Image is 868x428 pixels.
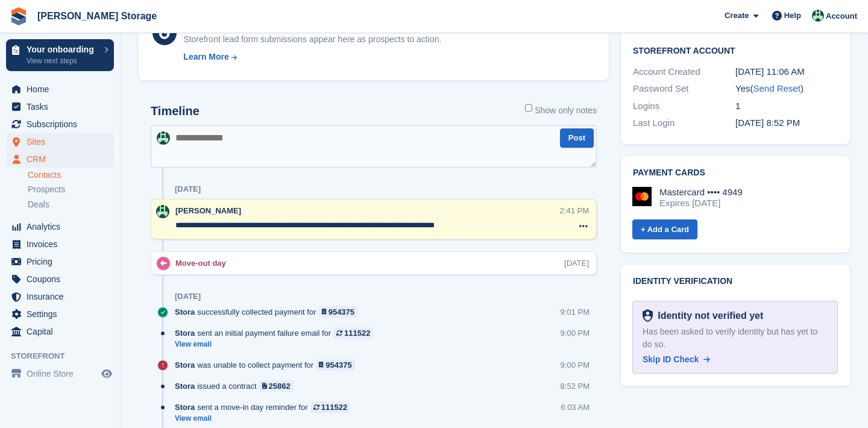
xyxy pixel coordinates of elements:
[6,236,114,253] a: menu
[561,359,590,371] div: 9:00 PM
[6,288,114,305] a: menu
[812,10,824,22] img: Nicholas Pain
[633,277,838,286] h2: Identity verification
[633,99,735,113] div: Logins
[6,81,114,98] a: menu
[175,292,201,301] div: [DATE]
[175,414,356,424] a: View email
[175,359,361,371] div: was unable to collect payment for
[564,257,589,269] div: [DATE]
[643,353,710,366] a: Skip ID Check
[27,236,99,253] span: Invoices
[175,327,195,339] span: Stora
[6,98,114,115] a: menu
[633,44,838,56] h2: Storefront Account
[561,401,590,413] div: 6:03 AM
[27,55,98,66] p: View next steps
[6,133,114,150] a: menu
[329,306,354,318] div: 954375
[175,380,300,392] div: issued a contract
[183,51,441,63] a: Learn More
[735,99,838,113] div: 1
[156,205,169,218] img: Nicholas Pain
[6,306,114,323] a: menu
[175,327,379,339] div: sent an initial payment failure email for
[561,327,590,339] div: 9:00 PM
[321,401,347,413] div: 111522
[735,82,838,96] div: Yes
[560,205,589,216] div: 2:41 PM
[333,327,373,339] a: 111522
[175,306,363,318] div: successfully collected payment for
[316,359,355,371] a: 954375
[183,51,228,63] div: Learn More
[27,133,99,150] span: Sites
[27,116,99,133] span: Subscriptions
[28,183,114,196] a: Prospects
[175,359,195,371] span: Stora
[633,116,735,130] div: Last Login
[6,151,114,168] a: menu
[28,199,49,210] span: Deals
[27,81,99,98] span: Home
[653,309,763,323] div: Identity not verified yet
[325,359,351,371] div: 954375
[6,39,114,71] a: Your onboarding View next steps
[750,83,803,93] span: ( )
[27,306,99,323] span: Settings
[826,10,857,22] span: Account
[6,116,114,133] a: menu
[151,104,200,118] h2: Timeline
[33,6,162,26] a: [PERSON_NAME] Storage
[27,45,98,54] p: Your onboarding
[28,169,114,181] a: Contacts
[6,218,114,235] a: menu
[319,306,358,318] a: 954375
[175,206,241,215] span: [PERSON_NAME]
[6,271,114,288] a: menu
[259,380,294,392] a: 25862
[27,98,99,115] span: Tasks
[28,198,114,211] a: Deals
[27,151,99,168] span: CRM
[735,65,838,79] div: [DATE] 11:06 AM
[643,309,653,323] img: Identity Verification Ready
[157,131,170,145] img: Nicholas Pain
[525,104,597,117] label: Show only notes
[632,187,652,206] img: Mastercard Logo
[175,401,195,413] span: Stora
[175,380,195,392] span: Stora
[632,219,697,239] a: + Add a Card
[310,401,350,413] a: 111522
[175,257,232,269] div: Move-out day
[11,350,120,362] span: Storefront
[659,198,743,209] div: Expires [DATE]
[561,306,590,318] div: 9:01 PM
[560,128,594,148] button: Post
[6,365,114,382] a: menu
[27,253,99,270] span: Pricing
[27,323,99,340] span: Capital
[633,168,838,178] h2: Payment cards
[10,7,28,25] img: stora-icon-8386f47178a22dfd0bd8f6a31ec36ba5ce8667c1dd55bd0f319d3a0aa187defe.svg
[784,10,801,22] span: Help
[643,354,699,364] span: Skip ID Check
[28,184,65,195] span: Prospects
[659,187,743,198] div: Mastercard •••• 4949
[735,118,800,128] time: 2025-10-01 19:52:52 UTC
[175,306,195,318] span: Stora
[269,380,291,392] div: 25862
[183,33,441,46] div: Storefront lead form submissions appear here as prospects to action.
[27,218,99,235] span: Analytics
[633,82,735,96] div: Password Set
[643,326,828,351] div: Has been asked to verify identity but has yet to do so.
[6,253,114,270] a: menu
[175,401,356,413] div: sent a move-in day reminder for
[525,104,532,112] input: Show only notes
[27,365,99,382] span: Online Store
[175,184,201,194] div: [DATE]
[27,288,99,305] span: Insurance
[99,367,114,381] a: Preview store
[753,83,800,93] a: Send Reset
[175,339,379,350] a: View email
